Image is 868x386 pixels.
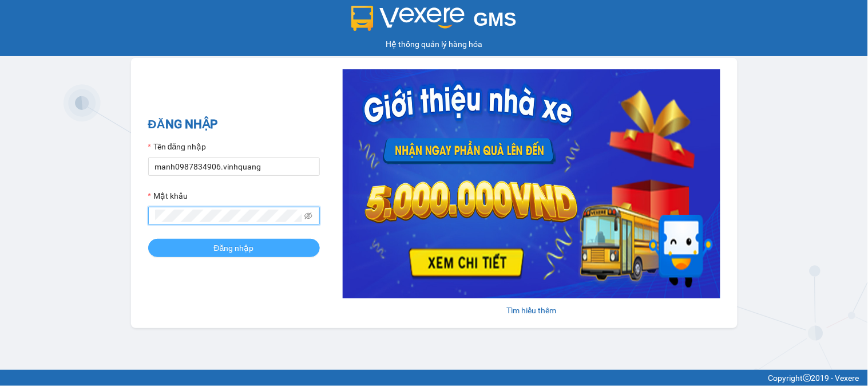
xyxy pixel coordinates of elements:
[9,372,859,384] div: Copyright 2019 - Vexere
[148,190,188,202] label: Mật khẩu
[343,69,720,298] img: banner-0
[148,115,320,134] h2: ĐĂNG NHẬP
[148,239,320,257] button: Đăng nhập
[351,17,517,26] a: GMS
[155,210,303,222] input: Mật khẩu
[474,9,517,30] span: GMS
[304,212,312,220] span: eye-invisible
[214,242,254,254] span: Đăng nhập
[148,140,207,153] label: Tên đăng nhập
[343,304,720,317] div: Tìm hiểu thêm
[803,374,811,382] span: copyright
[351,6,465,31] img: logo 2
[148,157,320,176] input: Tên đăng nhập
[3,38,865,50] div: Hệ thống quản lý hàng hóa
